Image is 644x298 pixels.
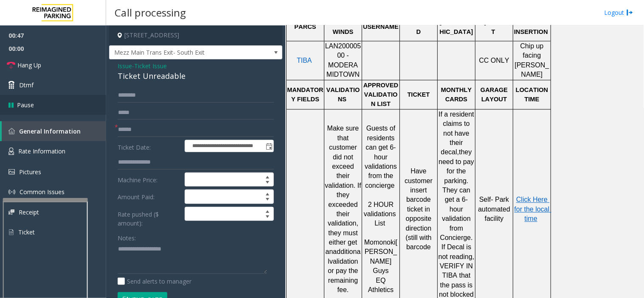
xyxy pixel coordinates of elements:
[118,61,132,70] span: Issue
[326,87,360,103] span: VALIDATIONS
[118,70,274,82] div: Ticket Unreadable
[115,189,183,204] label: Amount Paid:
[20,188,65,196] span: Common Issues
[441,87,474,103] span: MONTHLY CARDS
[262,190,273,197] span: Increase value
[368,277,394,294] span: EQ Athletics
[365,125,399,189] span: Guests of residents can get 6-hour validations from the concierge
[19,168,41,176] span: Pictures
[364,201,396,218] span: 2 HOUR validations
[627,8,633,17] img: logout
[118,277,191,286] label: Send alerts to manager
[405,168,434,251] span: Have customer insert barcode ticket in opposite direction (still with barcode
[17,61,41,70] span: Hang Up
[439,111,476,156] span: If a resident claims to not have their decal
[18,147,65,155] span: Rate Information
[363,24,399,31] span: USERNAME
[110,46,247,59] span: Mezz Main Trans Exit- South Exit
[402,19,435,35] span: PASSWORD
[516,87,550,103] span: LOCATION TIME
[262,207,273,214] span: Increase value
[19,127,81,135] span: General Information
[294,24,316,31] span: PARCS
[479,57,509,64] span: CC ONLY
[514,19,548,35] span: CARD INSERTION
[457,149,459,156] span: ,
[264,140,273,152] span: Toggle popup
[134,61,167,70] span: Ticket Issue
[515,43,549,78] span: Chip up facing [PERSON_NAME]
[478,196,512,223] span: Self- Park automated facility
[8,169,15,175] img: 'icon'
[8,148,14,155] img: 'icon'
[262,180,273,187] span: Decrease value
[605,8,633,17] a: Logout
[118,231,136,242] label: Notes:
[8,128,15,134] img: 'icon'
[115,140,183,153] label: Ticket Date:
[132,62,167,70] span: -
[478,19,511,35] span: EQUIPMENT
[363,82,400,108] span: APPROVED VALIDATION LIST
[109,25,282,45] h4: [STREET_ADDRESS]
[325,43,361,78] span: LAN20000500 - MODERA MIDTOWN
[17,100,34,109] span: Pause
[115,173,183,187] label: Machine Price:
[262,197,273,203] span: Decrease value
[328,248,360,265] span: additional
[287,87,323,103] span: MANDATORY FIELDS
[328,258,360,294] span: validation or pay the remaining fee.
[2,121,106,141] a: General Information
[19,81,34,89] span: Dtmf
[115,207,183,228] label: Rate pushed ($ amount):
[110,2,190,23] h3: Call processing
[408,92,430,98] span: TICKET
[481,87,509,103] span: GARAGE LAYOUT
[8,189,15,195] img: 'icon'
[262,173,273,180] span: Increase value
[297,58,312,64] a: TIBA
[364,239,396,246] span: Momonoki
[332,19,355,35] span: SOLAR WINDS
[325,125,363,256] span: Make sure that customer did not exceed their validation. If they exceeded their validation, they ...
[439,19,473,35] span: [GEOGRAPHIC_DATA]
[515,197,551,223] a: Click Here for the local time
[262,214,273,221] span: Decrease value
[374,220,385,227] span: List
